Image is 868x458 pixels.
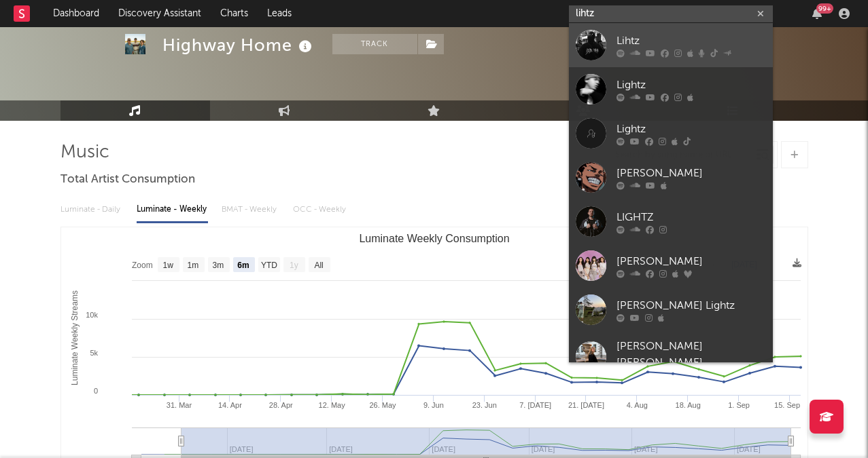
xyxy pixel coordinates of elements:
text: 21. [DATE] [568,401,604,409]
text: 28. Apr [268,401,292,409]
a: Lihtz [569,23,773,67]
text: 9. Jun [423,401,443,409]
text: 18. Aug [675,401,700,409]
button: 99+ [812,8,822,19]
text: YTD [260,261,277,270]
text: 23. Jun [472,401,496,409]
text: Luminate Weekly Consumption [359,233,509,244]
text: 1m [187,261,198,270]
span: Total Artist Consumption [60,172,195,188]
div: Luminate - Weekly [137,198,208,221]
text: 3m [212,261,224,270]
a: [PERSON_NAME] [PERSON_NAME] [569,332,773,386]
div: [PERSON_NAME] [617,165,766,181]
a: Lightz [569,67,773,111]
a: [PERSON_NAME] [569,244,773,288]
text: 1. Sep [728,401,750,409]
a: [PERSON_NAME] Lightz [569,288,773,332]
a: Lightz [569,111,773,155]
div: Lihtz [617,33,766,49]
a: LIGHTZ [569,199,773,244]
text: 7. [DATE] [519,401,551,409]
text: 12. May [318,401,345,409]
text: 14. Apr [218,401,241,409]
text: Zoom [132,261,153,270]
text: 5k [90,349,98,357]
div: Lightz [617,121,766,137]
div: 99 + [816,3,833,14]
text: 15. Sep [774,401,800,409]
text: 6m [237,261,249,270]
text: 1y [290,261,298,270]
text: 0 [93,387,97,395]
text: All [314,261,323,270]
div: Highway Home [162,34,315,56]
div: [PERSON_NAME] [617,253,766,269]
div: [PERSON_NAME] [PERSON_NAME] [617,339,766,371]
a: [PERSON_NAME] [569,155,773,199]
div: [PERSON_NAME] Lightz [617,297,766,313]
text: 4. Aug [626,401,647,409]
button: Track [332,34,417,54]
text: 31. Mar [166,401,192,409]
div: LIGHTZ [617,209,766,225]
text: 10k [86,311,98,319]
input: Search for artists [569,5,773,22]
text: 26. May [369,401,396,409]
text: Luminate Weekly Streams [69,290,79,385]
text: 1w [162,261,173,270]
div: Lightz [617,77,766,93]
